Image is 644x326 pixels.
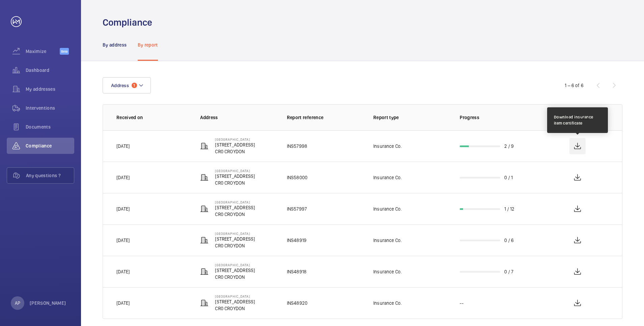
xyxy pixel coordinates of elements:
p: 2 / 9 [504,143,514,150]
p: Certificate [546,114,609,121]
p: Insurance Co. [373,174,402,181]
p: [DATE] [116,300,130,306]
p: -- [460,300,463,306]
span: My addresses [26,86,74,92]
p: [DATE] [116,143,130,150]
span: Maximize [26,48,60,55]
p: By report [138,42,158,48]
p: INS57998 [287,143,307,150]
p: AP [15,300,20,306]
h1: Compliance [103,16,152,29]
span: Compliance [26,142,74,149]
span: Beta [60,48,69,55]
div: 1 – 6 of 6 [565,82,584,89]
p: Received on [116,114,189,121]
p: By address [103,42,127,48]
span: Any questions ? [26,172,74,179]
p: Insurance Co. [373,237,402,244]
p: Report reference [287,114,363,121]
p: [GEOGRAPHIC_DATA] [215,294,255,298]
p: Insurance Co. [373,143,402,150]
p: [STREET_ADDRESS] [215,141,255,148]
p: [DATE] [116,268,130,275]
p: 1 / 12 [504,206,514,212]
button: Address1 [103,77,151,93]
p: 0 / 1 [504,174,513,181]
p: [DATE] [116,174,130,181]
span: Address [111,83,129,88]
p: Insurance Co. [373,300,402,306]
p: [GEOGRAPHIC_DATA] [215,232,255,236]
span: 1 [132,83,137,88]
p: Insurance Co. [373,206,402,212]
p: INS48919 [287,237,306,244]
p: CR0 CROYDON [215,242,255,249]
p: Report type [373,114,449,121]
p: Address [200,114,276,121]
p: [PERSON_NAME] [30,300,66,306]
p: [GEOGRAPHIC_DATA] [215,169,255,173]
p: INS48920 [287,300,307,306]
p: INS48918 [287,268,306,275]
p: 0 / 6 [504,237,514,244]
div: Download insurance item certificate [554,114,601,126]
p: [STREET_ADDRESS] [215,173,255,180]
p: INS57997 [287,206,307,212]
p: CR0 CROYDON [215,180,255,186]
p: CR0 CROYDON [215,211,255,218]
p: Progress [460,114,535,121]
p: [STREET_ADDRESS] [215,267,255,274]
p: [DATE] [116,237,130,244]
span: Documents [26,124,74,130]
p: [STREET_ADDRESS] [215,298,255,305]
p: 0 / 7 [504,268,513,275]
span: Interventions [26,105,74,111]
p: [GEOGRAPHIC_DATA] [215,200,255,204]
p: [GEOGRAPHIC_DATA] [215,137,255,141]
p: Insurance Co. [373,268,402,275]
p: [DATE] [116,206,130,212]
p: CR0 CROYDON [215,305,255,312]
span: Dashboard [26,67,74,74]
p: CR0 CROYDON [215,148,255,155]
p: [GEOGRAPHIC_DATA] [215,263,255,267]
p: [STREET_ADDRESS] [215,204,255,211]
p: CR0 CROYDON [215,274,255,280]
p: INS58000 [287,174,307,181]
p: [STREET_ADDRESS] [215,236,255,242]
